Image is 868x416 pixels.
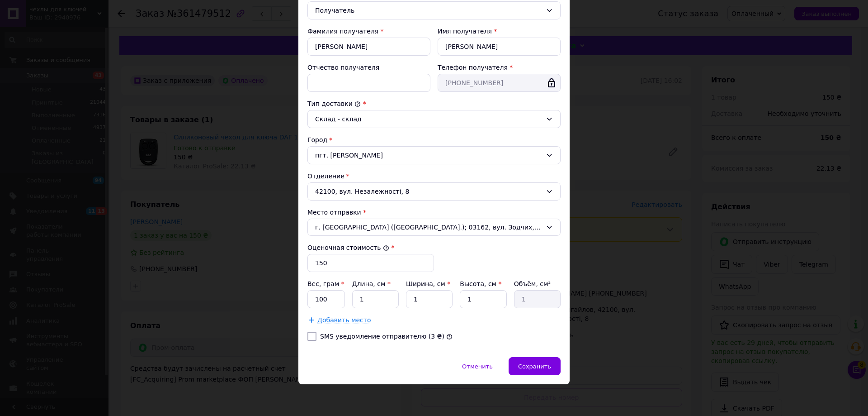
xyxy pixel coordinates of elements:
label: Оценочная стоимость [307,244,389,251]
div: Получатель [315,5,542,15]
div: Отделение [307,172,561,181]
label: Имя получателя [438,28,492,35]
span: Сохранить [518,363,551,370]
label: Вес, грам [307,280,344,287]
div: Тип доставки [307,99,561,108]
label: Длина, см [352,280,391,287]
label: Телефон получателя [438,64,508,71]
label: Ширина, см [406,280,450,287]
label: Отчество получателя [307,64,379,71]
span: Добавить место [317,316,371,324]
input: +380 [438,74,561,92]
div: Город [307,135,561,144]
span: Отменить [462,363,493,370]
div: пгт. [PERSON_NAME] [307,146,561,164]
label: Высота, см [460,280,501,287]
div: Склад - склад [315,114,542,124]
label: SMS уведомление отправителю (3 ₴) [320,333,444,340]
div: Объём, см³ [514,279,561,288]
div: 42100, вул. Незалежності, 8 [307,182,561,201]
label: Фамилия получателя [307,28,378,35]
span: г. [GEOGRAPHIC_DATA] ([GEOGRAPHIC_DATA].); 03162, вул. Зодчих, 50 [315,223,542,232]
div: Место отправки [307,208,561,217]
